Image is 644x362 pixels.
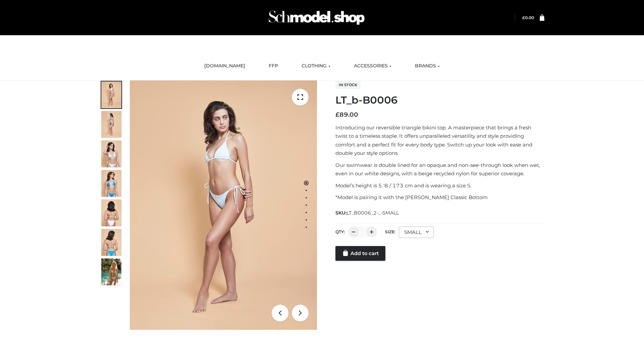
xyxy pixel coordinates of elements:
img: ArielClassicBikiniTop_CloudNine_AzureSky_OW114ECO_2-scaled.jpg [101,111,121,138]
a: Add to cart [335,246,385,261]
img: Arieltop_CloudNine_AzureSky2.jpg [101,258,121,285]
img: ArielClassicBikiniTop_CloudNine_AzureSky_OW114ECO_1-scaled.jpg [101,81,121,108]
span: £ [522,15,525,20]
bdi: 0.00 [522,15,534,20]
h1: LT_b-B0006 [335,94,544,106]
a: ACCESSORIES [349,59,396,73]
a: CLOTHING [297,59,335,73]
p: Model’s height is 5 ‘8 / 173 cm and is wearing a size S. [335,181,544,190]
p: *Model is pairing it with the [PERSON_NAME] Classic Bottom [335,193,544,202]
a: £0.00 [522,15,534,20]
img: ArielClassicBikiniTop_CloudNine_AzureSky_OW114ECO_4-scaled.jpg [101,170,121,197]
p: Our swimwear is double lined for an opaque and non-see-through look when wet, even in our white d... [335,161,544,178]
img: ArielClassicBikiniTop_CloudNine_AzureSky_OW114ECO_7-scaled.jpg [101,199,121,226]
label: QTY: [335,229,345,234]
span: In stock [335,81,361,89]
img: ArielClassicBikiniTop_CloudNine_AzureSky_OW114ECO_1 [130,80,317,330]
img: Schmodel Admin 964 [266,4,367,31]
label: Size: [385,229,395,234]
bdi: 89.00 [335,111,358,118]
img: ArielClassicBikiniTop_CloudNine_AzureSky_OW114ECO_3-scaled.jpg [101,140,121,167]
span: SKU: [335,209,399,217]
span: £ [335,111,339,118]
div: SMALL [399,227,434,238]
img: ArielClassicBikiniTop_CloudNine_AzureSky_OW114ECO_8-scaled.jpg [101,229,121,256]
a: [DOMAIN_NAME] [199,59,250,73]
span: LT_B0006_2-_-SMALL [346,210,399,216]
a: BRANDS [410,59,445,73]
a: FFP [264,59,283,73]
p: Introducing our reversible triangle bikini top. A masterpiece that brings a fresh twist to a time... [335,123,544,158]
